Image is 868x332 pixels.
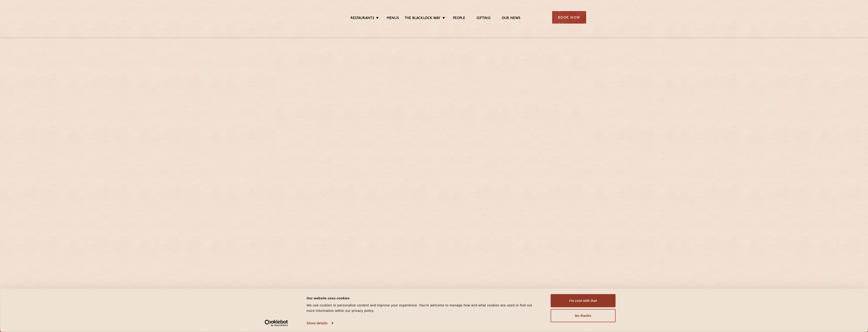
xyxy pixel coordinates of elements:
div: We use cookies to personalise content and improve your experience. You're welcome to manage how a... [307,303,541,313]
a: Menus [387,16,399,21]
div: Book Now [552,11,586,24]
div: Our website uses cookies [307,295,541,301]
a: Our News [502,16,521,21]
a: People [453,16,465,21]
a: The Blacklock Way [405,16,440,21]
a: Restaurants [351,16,374,21]
a: Show details [307,320,333,327]
a: Gifting [477,16,490,21]
button: No thanks [551,309,616,322]
a: Usercentrics Cookiebot - opens in a new window [256,320,296,327]
img: svg%3E [282,4,321,30]
button: I'm cool with that [551,294,616,307]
